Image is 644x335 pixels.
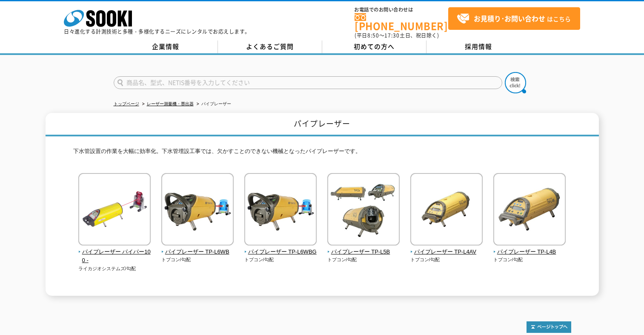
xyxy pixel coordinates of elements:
[410,256,483,263] p: トプコン/勾配
[195,100,231,109] li: パイプレーザー
[410,173,483,248] img: パイプレーザー TP-L4AV
[322,40,426,53] a: 初めての方へ
[367,32,379,39] span: 8:50
[355,32,439,39] span: (平日 ～ 土日、祝日除く)
[114,76,502,89] input: 商品名、型式、NETIS番号を入力してください
[327,240,400,257] a: パイプレーザー TP-L5B
[114,40,218,53] a: 企業情報
[161,248,234,257] span: パイプレーザー TP-L6WB
[161,256,234,263] p: トプコン/勾配
[505,72,526,93] img: btn_search.png
[410,240,483,257] a: パイプレーザー TP-L4AV
[78,265,151,272] p: ライカジオシステムズ/勾配
[244,173,317,248] img: パイプレーザー TP-L6WBG
[474,13,545,23] strong: お見積り･お問い合わせ
[46,113,599,136] h1: パイプレーザー
[327,256,400,263] p: トプコン/勾配
[78,248,151,266] span: パイプレーザー パイパー100 -
[114,101,139,106] a: トップページ
[355,7,448,12] span: お電話でのお問い合わせは
[457,12,571,25] span: はこちら
[244,248,317,257] span: パイプレーザー TP-L6WBG
[493,240,566,257] a: パイプレーザー TP-L4B
[64,29,250,34] p: 日々進化する計測技術と多種・多様化するニーズにレンタルでお応えします。
[355,13,448,31] a: [PHONE_NUMBER]
[244,256,317,263] p: トプコン/勾配
[327,173,400,248] img: パイプレーザー TP-L5B
[218,40,322,53] a: よくあるご質問
[78,173,151,248] img: パイプレーザー パイパー100 -
[493,248,566,257] span: パイプレーザー TP-L4B
[161,173,234,248] img: パイプレーザー TP-L6WB
[410,248,483,257] span: パイプレーザー TP-L4AV
[426,40,531,53] a: 採用情報
[73,147,571,160] p: 下水管設置の作業を大幅に効率化。下水管埋設工事では、欠かすことのできない機械となったパイプレーザーです。
[527,321,571,333] img: トップページへ
[78,240,151,265] a: パイプレーザー パイパー100 -
[354,42,395,51] span: 初めての方へ
[493,256,566,263] p: トプコン/勾配
[147,101,194,106] a: レーザー測量機・墨出器
[327,248,400,257] span: パイプレーザー TP-L5B
[448,7,580,30] a: お見積り･お問い合わせはこちら
[161,240,234,257] a: パイプレーザー TP-L6WB
[493,173,566,248] img: パイプレーザー TP-L4B
[244,240,317,257] a: パイプレーザー TP-L6WBG
[384,32,400,39] span: 17:30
